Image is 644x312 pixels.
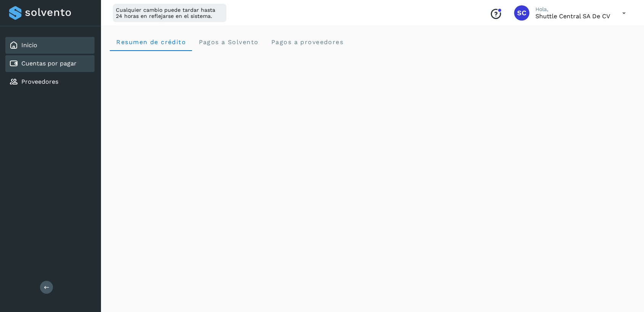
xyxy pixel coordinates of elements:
div: Cuentas por pagar [5,55,95,72]
div: Inicio [5,37,95,54]
span: Pagos a Solvento [198,38,258,46]
span: Resumen de crédito [116,38,186,46]
div: Proveedores [5,73,95,90]
p: Shuttle Central SA de CV [535,13,610,20]
a: Cuentas por pagar [21,60,77,67]
a: Proveedores [21,78,58,85]
div: Cualquier cambio puede tardar hasta 24 horas en reflejarse en el sistema. [113,4,226,22]
p: Hola, [535,6,610,13]
span: Pagos a proveedores [271,38,343,46]
a: Inicio [21,41,37,49]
